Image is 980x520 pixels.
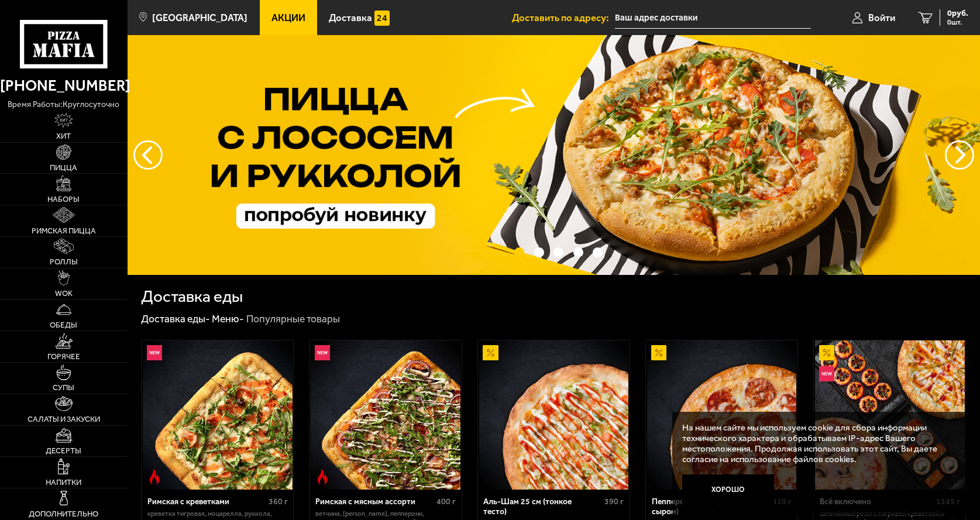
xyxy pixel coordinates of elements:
button: точки переключения [514,247,524,257]
span: Напитки [46,478,81,486]
span: Доставить по адресу: [512,13,615,23]
button: предыдущий [945,140,974,170]
a: АкционныйПепперони 25 см (толстое с сыром) [646,340,797,490]
img: Акционный [819,345,834,360]
span: Хит [56,132,71,140]
span: Обеды [50,321,77,329]
img: 15daf4d41897b9f0e9f617042186c801.svg [374,11,390,26]
span: 390 г [604,497,624,507]
span: 0 руб. [947,9,968,18]
button: точки переключения [573,247,583,257]
span: Роллы [50,258,78,266]
span: 360 г [269,497,288,507]
span: Наборы [47,195,80,203]
div: Аль-Шам 25 см (тонкое тесто) [483,497,601,516]
span: Салаты и закуски [27,415,100,423]
div: Пепперони 25 см (толстое с сыром) [652,497,770,516]
span: Дополнительно [29,510,98,518]
span: 0 шт. [947,19,968,26]
span: 400 г [436,497,456,507]
span: WOK [55,290,73,297]
a: НовинкаОстрое блюдоРимская с мясным ассорти [310,340,462,490]
input: Ваш адрес доставки [615,7,811,29]
img: Новинка [315,345,330,360]
span: Акции [271,13,305,23]
a: Меню- [212,313,244,325]
img: Острое блюдо [147,469,162,484]
span: Доставка [329,13,372,23]
img: Новинка [147,345,162,360]
button: точки переключения [553,247,563,257]
span: Пицца [50,164,77,171]
img: Пепперони 25 см (толстое с сыром) [647,340,797,490]
a: Доставка еды- [141,313,210,325]
img: Острое блюдо [315,469,330,484]
img: Аль-Шам 25 см (тонкое тесто) [479,340,629,490]
a: АкционныйАль-Шам 25 см (тонкое тесто) [478,340,630,490]
img: Римская с креветками [143,340,293,490]
button: точки переключения [593,247,603,257]
span: Горячее [47,353,80,360]
span: Супы [53,384,74,391]
div: Римская с мясным ассорти [315,497,434,507]
button: Хорошо [682,474,774,505]
img: Всё включено [815,340,965,490]
div: Римская с креветками [147,497,266,507]
span: Войти [868,13,895,23]
button: точки переключения [534,247,544,257]
a: НовинкаОстрое блюдоРимская с креветками [142,340,293,490]
h1: Доставка еды [141,288,243,305]
img: Акционный [483,345,498,360]
button: следующий [133,140,163,170]
span: Десерты [46,447,81,454]
a: АкционныйНовинкаВсё включено [814,340,965,490]
img: Новинка [819,366,834,381]
div: Популярные товары [246,312,340,326]
img: Акционный [651,345,666,360]
span: [GEOGRAPHIC_DATA] [152,13,247,23]
img: Римская с мясным ассорти [311,340,460,490]
span: Римская пицца [32,227,96,235]
p: На нашем сайте мы используем cookie для сбора информации технического характера и обрабатываем IP... [682,422,949,464]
